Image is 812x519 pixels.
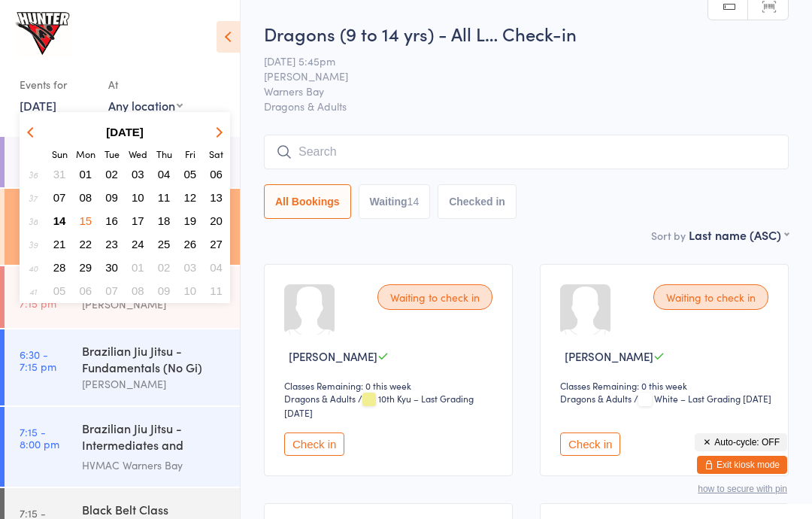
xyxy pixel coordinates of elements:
[651,228,686,243] label: Sort by
[29,168,38,181] em: 36
[264,53,765,68] span: [DATE] 5:45pm
[158,261,171,274] span: 02
[698,484,787,494] button: how to secure with pin
[689,226,789,243] div: Last name (ASC)
[205,211,228,231] button: 20
[53,168,66,181] span: 31
[153,234,176,254] button: 25
[20,426,59,450] time: 7:15 - 8:00 pm
[179,281,202,301] button: 10
[560,432,620,456] button: Check in
[20,348,56,372] time: 6:30 - 7:15 pm
[105,191,118,204] span: 09
[153,187,176,208] button: 11
[53,238,66,250] span: 21
[108,97,183,114] div: Any location
[5,266,240,328] a: 6:30 -7:15 pmAdults - All Levels[PERSON_NAME]
[210,238,223,250] span: 27
[105,261,118,274] span: 30
[82,342,227,375] div: Brazilian Jiu Jitsu - Fundamentals (No Gi)
[205,281,228,301] button: 11
[359,184,431,219] button: Waiting14
[5,407,240,487] a: 7:15 -8:00 pmBrazilian Jiu Jitsu - Intermediates and AdvancedHVMAC Warners Bay
[5,126,240,187] a: 5:45 -6:30 pmFamily Fight Fit[PERSON_NAME]
[205,187,228,208] button: 13
[697,456,787,474] button: Exit kiosk mode
[20,72,93,97] div: Events for
[132,284,144,297] span: 08
[29,215,38,227] em: 38
[565,348,653,364] span: [PERSON_NAME]
[53,261,66,274] span: 28
[48,211,71,231] button: 14
[53,191,66,204] span: 07
[184,191,197,204] span: 12
[210,168,223,181] span: 06
[74,234,98,254] button: 22
[284,379,497,392] div: Classes Remaining: 0 this week
[108,72,183,97] div: At
[74,187,98,208] button: 08
[205,164,228,184] button: 06
[5,189,240,265] a: 5:45 -6:30 pmDragons (9 to 14 yrs) - All Levels[PERSON_NAME]
[15,11,71,57] img: Hunter Valley Martial Arts Centre Warners Bay
[5,329,240,405] a: 6:30 -7:15 pmBrazilian Jiu Jitsu - Fundamentals (No Gi)[PERSON_NAME]
[264,99,789,114] span: Dragons & Adults
[53,284,66,297] span: 05
[184,168,197,181] span: 05
[184,214,197,227] span: 19
[184,238,197,250] span: 26
[132,191,144,204] span: 10
[126,187,150,208] button: 10
[29,285,37,297] em: 41
[105,168,118,181] span: 02
[205,234,228,254] button: 27
[179,257,202,278] button: 03
[126,164,150,184] button: 03
[153,257,176,278] button: 02
[284,392,356,405] div: Dragons & Adults
[82,457,227,474] div: HVMAC Warners Bay
[100,234,123,254] button: 23
[74,164,98,184] button: 01
[289,348,377,364] span: [PERSON_NAME]
[132,238,144,250] span: 24
[153,211,176,231] button: 18
[100,281,123,301] button: 07
[179,211,202,231] button: 19
[48,187,71,208] button: 07
[179,164,202,184] button: 05
[48,234,71,254] button: 21
[153,281,176,301] button: 09
[185,147,195,160] small: Friday
[209,147,223,160] small: Saturday
[560,392,632,405] div: Dragons & Adults
[106,126,144,138] strong: [DATE]
[153,164,176,184] button: 04
[210,284,223,297] span: 11
[52,147,68,160] small: Sunday
[29,238,38,250] em: 39
[158,238,171,250] span: 25
[29,262,38,274] em: 40
[80,238,92,250] span: 22
[76,147,95,160] small: Monday
[184,284,197,297] span: 10
[82,420,227,457] div: Brazilian Jiu Jitsu - Intermediates and Advanced
[126,257,150,278] button: 01
[126,234,150,254] button: 24
[100,257,123,278] button: 30
[264,184,351,219] button: All Bookings
[29,192,38,204] em: 37
[100,211,123,231] button: 16
[126,281,150,301] button: 08
[105,214,118,227] span: 16
[82,501,227,517] div: Black Belt Class
[158,168,171,181] span: 04
[132,261,144,274] span: 01
[100,187,123,208] button: 09
[210,214,223,227] span: 20
[377,284,492,310] div: Waiting to check in
[438,184,517,219] button: Checked in
[158,284,171,297] span: 09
